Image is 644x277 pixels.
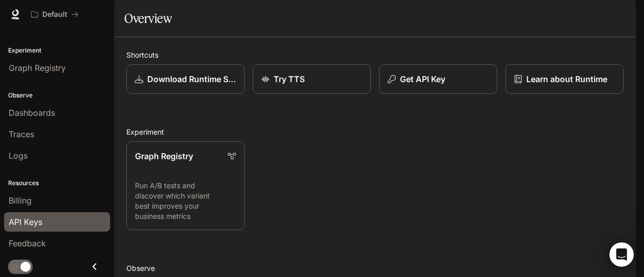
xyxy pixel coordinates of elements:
[126,141,245,230] a: Graph RegistryRun A/B tests and discover which variant best improves your business metrics
[126,64,245,94] a: Download Runtime SDK
[609,242,634,267] iframe: Intercom live chat
[274,73,305,85] p: Try TTS
[124,8,172,29] h1: Overview
[26,4,83,24] button: All workspaces
[253,64,371,94] a: Try TTS
[135,181,236,221] p: Run A/B tests and discover which variant best improves your business metrics
[135,150,193,162] p: Graph Registry
[526,73,607,85] p: Learn about Runtime
[42,10,67,19] p: Default
[126,127,624,137] h2: Experiment
[126,49,624,60] h2: Shortcuts
[400,73,445,85] p: Get API Key
[505,64,624,94] a: Learn about Runtime
[126,263,624,273] h2: Observe
[379,64,497,94] button: Get API Key
[147,73,236,85] p: Download Runtime SDK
